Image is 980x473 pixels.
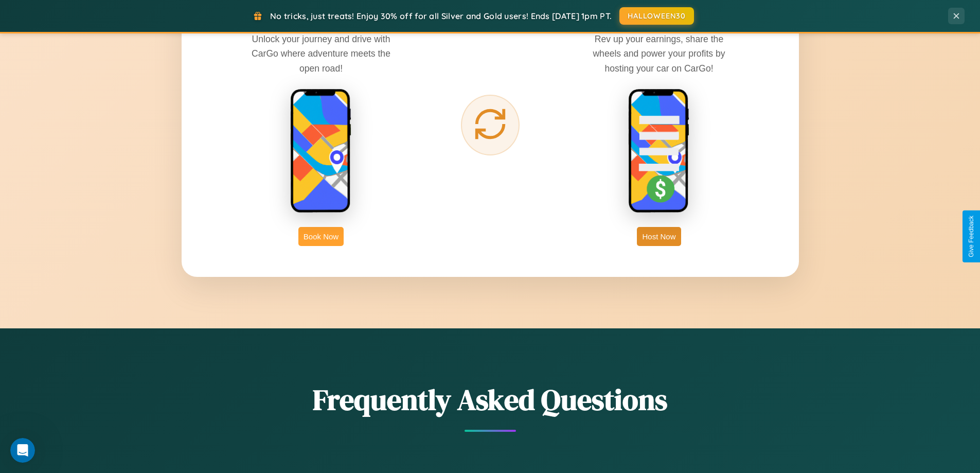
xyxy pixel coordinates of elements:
span: No tricks, just treats! Enjoy 30% off for all Silver and Gold users! Ends [DATE] 1pm PT. [270,11,612,21]
div: Give Feedback [968,216,975,257]
iframe: Intercom live chat [10,438,35,463]
img: rent phone [290,89,352,214]
p: Rev up your earnings, share the wheels and power your profits by hosting your car on CarGo! [582,32,736,75]
h2: Frequently Asked Questions [182,380,799,419]
img: host phone [628,89,690,214]
button: Book Now [298,227,344,246]
button: HALLOWEEN30 [619,7,694,25]
p: Unlock your journey and drive with CarGo where adventure meets the open road! [244,32,398,75]
button: Host Now [637,227,681,246]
